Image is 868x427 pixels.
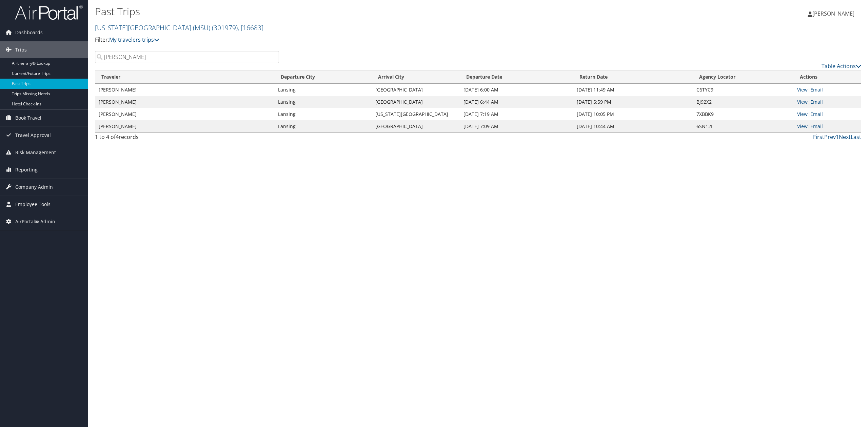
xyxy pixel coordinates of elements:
[460,84,573,96] td: [DATE] 6:00 AM
[275,84,372,96] td: Lansing
[693,108,794,120] td: 7XBBK9
[824,133,836,141] a: Prev
[573,120,693,133] td: [DATE] 10:44 AM
[460,108,573,120] td: [DATE] 7:19 AM
[693,70,794,84] th: Agency Locator: activate to sort column ascending
[95,4,606,19] h1: Past Trips
[275,120,372,133] td: Lansing
[573,70,693,84] th: Return Date: activate to sort column ascending
[95,84,275,96] td: [PERSON_NAME]
[238,23,263,32] span: , [ 16683 ]
[372,70,460,84] th: Arrival City: activate to sort column ascending
[95,96,275,108] td: [PERSON_NAME]
[693,120,794,133] td: 6SN12L
[810,99,823,105] a: Email
[810,123,823,129] a: Email
[693,96,794,108] td: BJ92X2
[460,70,573,84] th: Departure Date: activate to sort column ascending
[372,120,460,133] td: [GEOGRAPHIC_DATA]
[808,3,861,24] a: [PERSON_NAME]
[573,108,693,120] td: [DATE] 10:05 PM
[15,4,83,20] img: airportal-logo.png
[15,24,43,41] span: Dashboards
[275,108,372,120] td: Lansing
[212,23,238,32] span: ( 301979 )
[797,111,808,117] a: View
[794,84,861,96] td: |
[275,96,372,108] td: Lansing
[109,36,159,43] a: My travelers trips
[693,84,794,96] td: C6TYC9
[15,196,51,213] span: Employee Tools
[460,120,573,133] td: [DATE] 7:09 AM
[15,109,41,126] span: Book Travel
[275,70,372,84] th: Departure City: activate to sort column ascending
[836,133,839,141] a: 1
[460,96,573,108] td: [DATE] 6:44 AM
[372,108,460,120] td: [US_STATE][GEOGRAPHIC_DATA]
[812,10,854,17] span: [PERSON_NAME]
[15,161,38,178] span: Reporting
[810,111,823,117] a: Email
[15,127,51,144] span: Travel Approval
[797,86,808,93] a: View
[95,23,263,32] a: [US_STATE][GEOGRAPHIC_DATA] (MSU)
[372,84,460,96] td: [GEOGRAPHIC_DATA]
[573,84,693,96] td: [DATE] 11:49 AM
[794,108,861,120] td: |
[810,86,823,93] a: Email
[15,213,55,230] span: AirPortal® Admin
[95,36,606,44] p: Filter:
[794,70,861,84] th: Actions
[794,120,861,133] td: |
[372,96,460,108] td: [GEOGRAPHIC_DATA]
[797,99,808,105] a: View
[573,96,693,108] td: [DATE] 5:59 PM
[95,133,279,144] div: 1 to 4 of records
[822,62,861,70] a: Table Actions
[794,96,861,108] td: |
[813,133,824,141] a: First
[95,70,275,84] th: Traveler: activate to sort column ascending
[851,133,861,141] a: Last
[797,123,808,129] a: View
[95,51,279,63] input: Search Traveler or Arrival City
[839,133,851,141] a: Next
[15,144,56,161] span: Risk Management
[95,120,275,133] td: [PERSON_NAME]
[116,133,119,141] span: 4
[15,179,53,196] span: Company Admin
[95,108,275,120] td: [PERSON_NAME]
[15,41,27,58] span: Trips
